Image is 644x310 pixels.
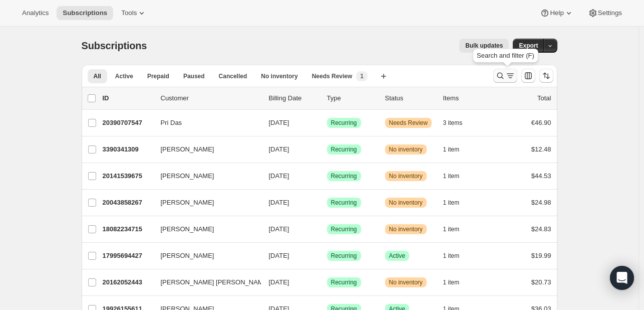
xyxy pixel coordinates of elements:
[161,144,214,154] span: [PERSON_NAME]
[161,93,261,103] p: Customer
[443,225,460,233] span: 1 item
[22,9,49,17] span: Analytics
[610,266,634,290] div: Open Intercom Messenger
[443,145,460,153] span: 1 item
[443,116,474,130] button: 3 items
[103,275,551,289] div: 20162052443[PERSON_NAME] [PERSON_NAME][DATE]SuccessRecurringWarningNo inventory1 item$20.73
[331,252,357,260] span: Recurring
[598,9,622,17] span: Settings
[103,277,153,287] p: 20162052443
[269,252,289,259] span: [DATE]
[331,145,357,153] span: Recurring
[155,248,255,264] button: [PERSON_NAME]
[103,118,153,128] p: 20390707547
[389,225,423,233] span: No inventory
[360,72,364,80] span: 1
[389,172,423,180] span: No inventory
[103,93,153,103] p: ID
[57,6,113,20] button: Subscriptions
[465,42,503,50] span: Bulk updates
[443,196,471,210] button: 1 item
[183,72,205,80] span: Paused
[147,72,169,80] span: Prepaid
[443,119,463,127] span: 3 items
[103,249,551,263] div: 17995694427[PERSON_NAME][DATE]SuccessRecurringSuccessActive1 item$19.99
[103,116,551,130] div: 20390707547Pri Das[DATE]SuccessRecurringWarningNeeds Review3 items€46.90
[459,39,509,53] button: Bulk updates
[443,222,471,236] button: 1 item
[16,6,55,20] button: Analytics
[161,118,182,128] span: Pri Das
[63,9,107,17] span: Subscriptions
[103,224,153,234] p: 18082234715
[121,9,137,17] span: Tools
[155,274,255,290] button: [PERSON_NAME] [PERSON_NAME]
[521,69,535,83] button: Customize table column order and visibility
[161,277,269,287] span: [PERSON_NAME] [PERSON_NAME]
[103,222,551,236] div: 18082234715[PERSON_NAME][DATE]SuccessRecurringWarningNo inventory1 item$24.83
[531,225,551,233] span: $24.83
[331,278,357,286] span: Recurring
[389,252,406,260] span: Active
[103,142,551,157] div: 3390341309[PERSON_NAME][DATE]SuccessRecurringWarningNo inventory1 item$12.48
[519,42,538,50] span: Export
[531,199,551,206] span: $24.98
[155,168,255,184] button: [PERSON_NAME]
[269,172,289,180] span: [DATE]
[269,93,319,103] p: Billing Date
[103,198,153,208] p: 20043858267
[582,6,628,20] button: Settings
[269,119,289,126] span: [DATE]
[82,40,147,51] span: Subscriptions
[443,142,471,157] button: 1 item
[103,196,551,210] div: 20043858267[PERSON_NAME][DATE]SuccessRecurringWarningNo inventory1 item$24.98
[312,72,353,80] span: Needs Review
[531,119,551,126] span: €46.90
[155,141,255,158] button: [PERSON_NAME]
[161,224,214,234] span: [PERSON_NAME]
[443,199,460,207] span: 1 item
[331,172,357,180] span: Recurring
[443,169,471,183] button: 1 item
[531,252,551,259] span: $19.99
[443,249,471,263] button: 1 item
[385,93,435,103] p: Status
[443,278,460,286] span: 1 item
[443,172,460,180] span: 1 item
[389,145,423,153] span: No inventory
[376,69,392,83] button: Create new view
[531,145,551,153] span: $12.48
[155,195,255,211] button: [PERSON_NAME]
[115,6,153,20] button: Tools
[155,221,255,237] button: [PERSON_NAME]
[534,6,579,20] button: Help
[389,119,428,127] span: Needs Review
[550,9,563,17] span: Help
[443,275,471,289] button: 1 item
[269,278,289,286] span: [DATE]
[537,93,551,103] p: Total
[331,199,357,207] span: Recurring
[155,115,255,131] button: Pri Das
[327,93,377,103] div: Type
[103,144,153,154] p: 3390341309
[539,69,553,83] button: Sort the results
[103,171,153,181] p: 20141539675
[94,72,101,80] span: All
[513,39,544,53] button: Export
[161,198,214,208] span: [PERSON_NAME]
[443,252,460,260] span: 1 item
[493,69,517,83] button: Search and filter results
[269,145,289,153] span: [DATE]
[389,278,423,286] span: No inventory
[161,251,214,261] span: [PERSON_NAME]
[103,169,551,183] div: 20141539675[PERSON_NAME][DATE]SuccessRecurringWarningNo inventory1 item$44.53
[331,119,357,127] span: Recurring
[219,72,247,80] span: Cancelled
[115,72,133,80] span: Active
[331,225,357,233] span: Recurring
[103,251,153,261] p: 17995694427
[269,199,289,206] span: [DATE]
[269,225,289,233] span: [DATE]
[531,172,551,180] span: $44.53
